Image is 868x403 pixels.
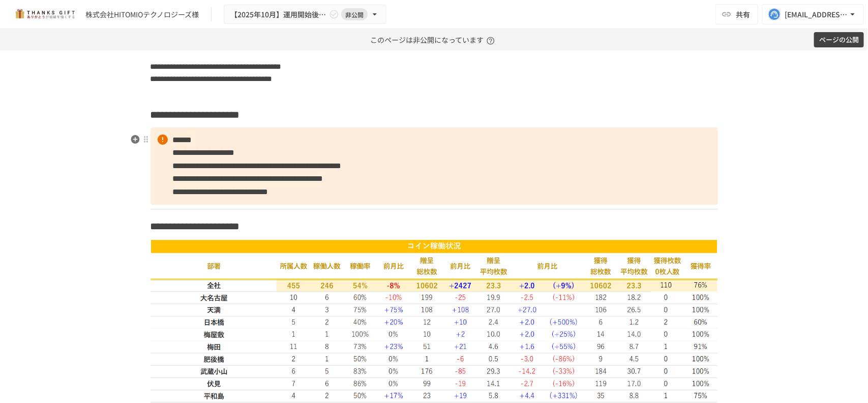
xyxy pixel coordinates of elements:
[785,8,848,21] div: [EMAIL_ADDRESS][DOMAIN_NAME]
[814,32,864,48] button: ページの公開
[230,8,327,21] span: 【2025年10月】運用開始後振り返りミーティング
[12,6,77,22] img: mMP1OxWUAhQbsRWCurg7vIHe5HqDpP7qZo7fRoNLXQh
[341,9,368,20] span: 非公開
[370,29,498,50] p: このページは非公開になっています
[715,4,758,24] button: 共有
[224,5,386,24] button: 【2025年10月】運用開始後振り返りミーティング非公開
[762,4,864,24] button: [EMAIL_ADDRESS][DOMAIN_NAME]
[736,9,750,20] span: 共有
[85,9,199,20] div: 株式会社HITOMIOテクノロジーズ様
